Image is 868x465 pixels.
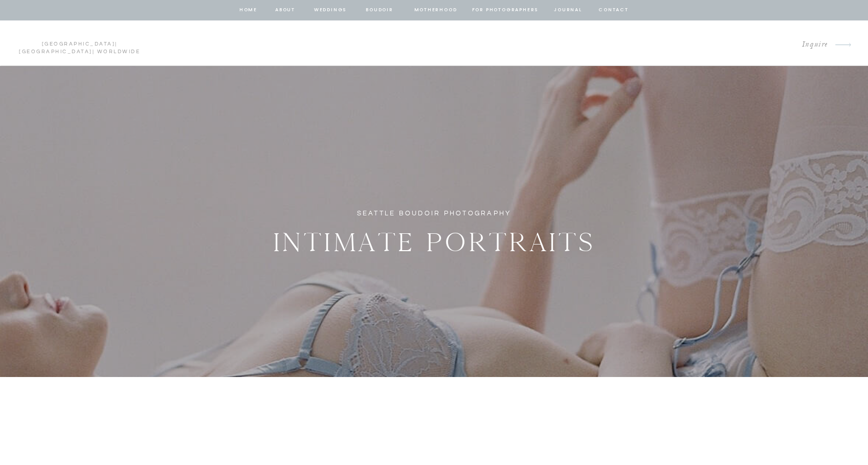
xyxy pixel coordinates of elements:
h1: Seattle Boudoir Photography [351,208,518,219]
p: | | Worldwide [14,40,145,47]
a: Weddings [313,6,348,15]
h2: Intimate Portraits [271,222,598,257]
a: about [275,6,296,15]
a: for photographers [472,6,539,15]
a: Inquire [794,38,828,52]
a: journal [552,6,584,15]
a: BOUDOIR [365,6,394,15]
a: Motherhood [414,6,457,15]
a: home [239,6,258,15]
a: [GEOGRAPHIC_DATA] [42,41,116,47]
a: contact [597,6,630,15]
a: [GEOGRAPHIC_DATA] [19,49,93,54]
